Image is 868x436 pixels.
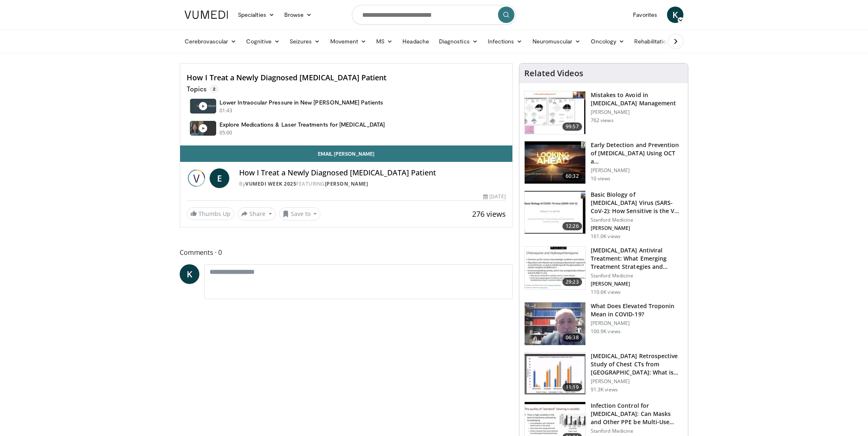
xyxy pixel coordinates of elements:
a: Rehabilitation [629,33,674,50]
a: Headache [397,33,434,50]
img: Vumedi Week 2025 [187,168,206,188]
span: 11:19 [562,383,582,391]
img: 0984aac6-7939-4bc1-b76e-e806b1b8040d.150x105_q85_crop-smart_upscale.jpg [525,91,585,134]
span: 276 views [472,209,506,219]
h3: Early Detection and Prevention of [MEDICAL_DATA] Using OCT a… [591,141,683,166]
a: 99:57 Mistakes to Avoid in [MEDICAL_DATA] Management [PERSON_NAME] 762 views [524,91,683,134]
h4: Explore Medications & Laser Treatments for [MEDICAL_DATA] [219,121,385,128]
img: VuMedi Logo [185,11,228,19]
p: Stanford Medicine [591,428,683,434]
a: 12:26 Basic Biology of [MEDICAL_DATA] Virus (SARS-CoV-2): How Sensitive is the V… Stanford Medici... [524,191,683,240]
p: [PERSON_NAME] [591,225,683,232]
a: Email [PERSON_NAME] [180,145,512,162]
a: 60:32 Early Detection and Prevention of [MEDICAL_DATA] Using OCT a… [PERSON_NAME] 10 views [524,141,683,184]
a: 29:23 [MEDICAL_DATA] Antiviral Treatment: What Emerging Treatment Strategies and… Stanford Medici... [524,246,683,295]
a: 11:19 [MEDICAL_DATA] Retrospective Study of Chest CTs from [GEOGRAPHIC_DATA]: What is the Re… [PE... [524,352,683,395]
img: e1ef609c-e6f9-4a06-a5f9-e4860df13421.150x105_q85_crop-smart_upscale.jpg [525,191,585,234]
a: Favorites [628,7,662,23]
a: Cognitive [241,33,285,50]
a: [PERSON_NAME] [325,180,368,187]
h4: Lower Intraocular Pressure in New [PERSON_NAME] Patients [219,99,383,106]
h3: What Does Elevated Troponin Mean in COVID-19? [591,302,683,318]
p: 110.6K views [591,289,621,295]
span: 2 [210,85,219,93]
a: Diagnostics [434,33,483,50]
img: c2eb46a3-50d3-446d-a553-a9f8510c7760.150x105_q85_crop-smart_upscale.jpg [525,352,585,395]
p: [PERSON_NAME] [591,109,683,116]
a: Infections [483,33,528,50]
span: 06:38 [562,334,582,342]
p: 100.9K views [591,328,621,335]
p: Stanford Medicine [591,217,683,223]
a: Cerebrovascular [180,33,241,50]
a: E [210,168,229,188]
a: Specialties [233,7,279,23]
a: Oncology [586,33,630,50]
span: 60:32 [562,172,582,180]
span: Comments 0 [180,247,513,258]
h4: How I Treat a Newly Diagnosed [MEDICAL_DATA] Patient [187,73,506,82]
p: Topics [187,85,219,93]
p: 10 views [591,175,611,182]
span: 99:57 [562,123,582,131]
h3: Basic Biology of [MEDICAL_DATA] Virus (SARS-CoV-2): How Sensitive is the V… [591,191,683,215]
span: 12:26 [562,222,582,230]
div: [DATE] [483,193,505,200]
p: 161.0K views [591,233,621,240]
h3: Infection Control for [MEDICAL_DATA]: Can Masks and Other PPE be Multi-Use… [591,402,683,426]
p: [PERSON_NAME] [591,167,683,174]
p: [PERSON_NAME] [591,281,683,287]
p: 91.3K views [591,386,618,393]
img: 98daf78a-1d22-4ebe-927e-10afe95ffd94.150x105_q85_crop-smart_upscale.jpg [525,302,585,345]
a: MS [371,33,397,50]
a: Vumedi Week 2025 [245,180,296,187]
button: Save to [279,207,321,220]
input: Search topics, interventions [352,5,516,25]
a: Thumbs Up [187,207,234,220]
p: [PERSON_NAME] [591,320,683,327]
p: 05:00 [219,129,233,136]
a: K [180,264,199,284]
h4: Related Videos [524,68,583,78]
img: f07580cd-e9a1-40f8-9fb1-f14d1a9704d8.150x105_q85_crop-smart_upscale.jpg [525,247,585,289]
span: 29:23 [562,278,582,286]
h3: Mistakes to Avoid in [MEDICAL_DATA] Management [591,91,683,107]
p: [PERSON_NAME] [591,378,683,385]
button: Share [238,207,276,220]
a: Browse [279,7,317,23]
p: 762 views [591,117,614,124]
a: 06:38 What Does Elevated Troponin Mean in COVID-19? [PERSON_NAME] 100.9K views [524,302,683,345]
a: Seizures [285,33,325,50]
p: Stanford Medicine [591,272,683,279]
div: By FEATURING [239,180,506,188]
h3: [MEDICAL_DATA] Retrospective Study of Chest CTs from [GEOGRAPHIC_DATA]: What is the Re… [591,352,683,377]
img: a765b427-13ec-40c2-b3b7-bf49e0457409.150x105_q85_crop-smart_upscale.jpg [525,141,585,184]
a: Neuromuscular [528,33,586,50]
a: K [667,7,683,23]
a: Movement [325,33,372,50]
p: 01:43 [219,107,233,114]
h3: [MEDICAL_DATA] Antiviral Treatment: What Emerging Treatment Strategies and… [591,246,683,271]
h4: How I Treat a Newly Diagnosed [MEDICAL_DATA] Patient [239,168,506,177]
